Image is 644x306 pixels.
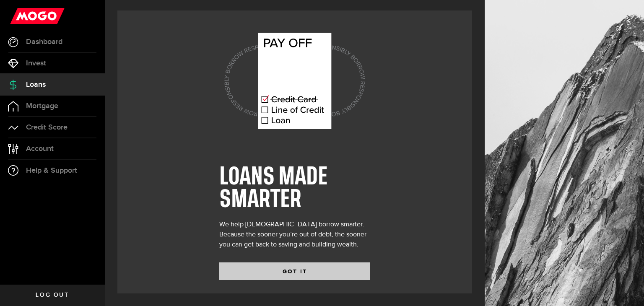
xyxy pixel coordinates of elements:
[26,81,46,88] span: Loans
[219,262,370,280] button: GOT IT
[36,292,69,298] span: Log out
[26,60,46,67] span: Invest
[219,220,370,250] div: We help [DEMOGRAPHIC_DATA] borrow smarter. Because the sooner you’re out of debt, the sooner you ...
[26,145,54,153] span: Account
[219,166,370,211] h1: LOANS MADE SMARTER
[26,102,58,110] span: Mortgage
[7,3,32,29] button: Open LiveChat chat widget
[26,38,62,46] span: Dashboard
[26,167,77,174] span: Help & Support
[26,124,68,131] span: Credit Score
